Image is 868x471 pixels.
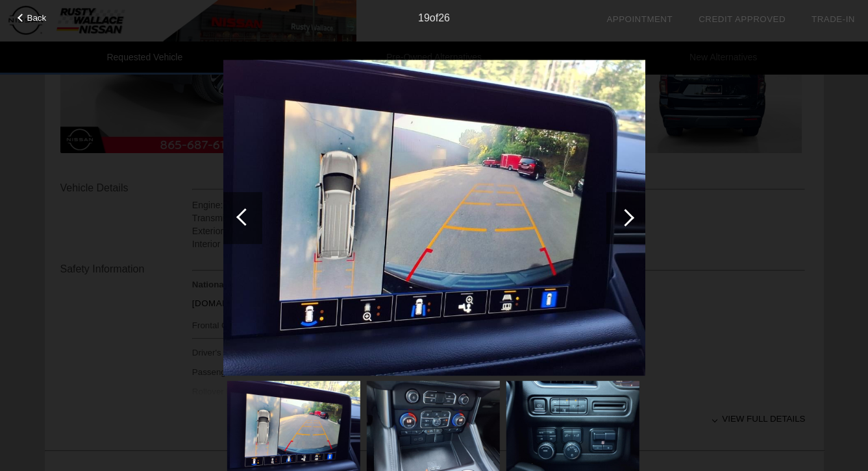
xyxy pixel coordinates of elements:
a: Credit Approved [699,14,786,24]
a: Appointment [606,14,673,24]
img: 19.jpg [223,60,645,376]
span: 19 [418,12,430,23]
a: Trade-In [812,14,855,24]
span: Back [27,13,47,23]
span: 26 [438,12,450,23]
